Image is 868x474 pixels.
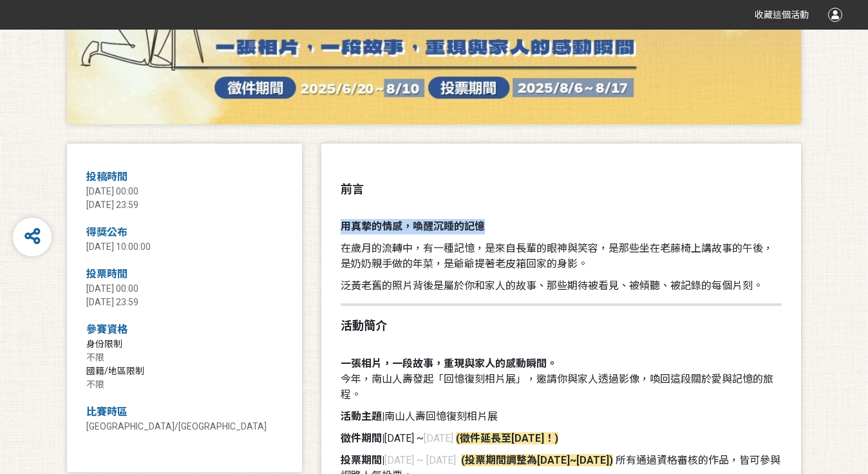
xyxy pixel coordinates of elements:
[755,10,809,20] span: 收藏這個活動
[384,454,456,466] span: [DATE] ~ [DATE]
[86,200,138,210] span: [DATE] 23:59
[341,373,773,401] span: 今年，南山人壽發起「回憶復刻相片展」，邀請你與家人透過影像，喚回這段關於愛與記憶的旅程。
[461,454,613,466] strong: (投票期間調整為[DATE]~[DATE])
[86,283,138,294] span: [DATE] 00:00
[86,352,104,363] span: 不限
[341,357,557,370] strong: 一張相片，一段故事，重現與家人的感動瞬間。
[341,432,384,444] strong: 徵件期間|
[341,319,387,332] strong: 活動簡介
[341,432,424,444] span: [DATE] ~
[341,410,384,422] strong: 活動主題|
[86,323,127,336] span: 參賽資格
[341,242,773,270] span: 在歲月的流轉中，有一種記憶，是來自長輩的眼神與笑容，是那些坐在老藤椅上講故事的午後，是奶奶親手做的年菜，是爺爺提著老皮箱回家的身影。
[86,268,127,280] span: 投票時間
[86,339,122,349] span: 身份限制
[86,186,138,196] span: [DATE] 00:00
[86,379,104,390] span: 不限
[341,182,364,196] strong: 前言
[424,432,453,444] span: [DATE]
[341,454,384,466] strong: 投票期間|
[86,406,127,418] span: 比賽時區
[86,171,127,183] span: 投稿時間
[86,366,144,376] span: 國籍/地區限制
[456,432,558,444] strong: (徵件延長至[DATE]！)
[86,242,151,252] span: [DATE] 10:00:00
[341,280,763,292] span: 泛黃老舊的照片背後是屬於你和家人的故事、那些期待被看見、被傾聽、被記錄的每個片刻。
[86,421,267,431] span: [GEOGRAPHIC_DATA]/[GEOGRAPHIC_DATA]
[86,297,138,307] span: [DATE] 23:59
[341,220,485,232] strong: 用真摯的情感，喚醒沉睡的記憶
[86,226,127,238] span: 得獎公布
[341,410,498,422] span: 南山人壽回憶復刻相片展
